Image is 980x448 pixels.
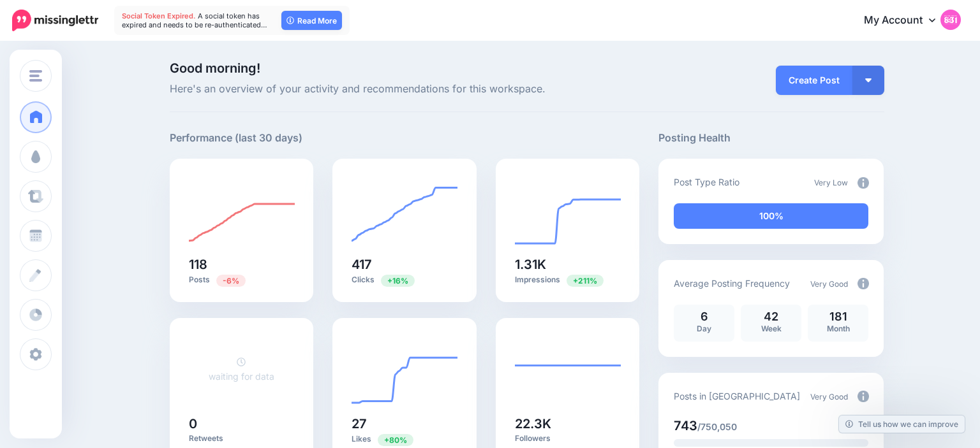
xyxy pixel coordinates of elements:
[29,70,42,82] img: menu.png
[747,311,795,322] p: 42
[814,311,862,322] p: 181
[352,417,457,430] h5: 27
[170,61,260,76] span: Good morning!
[352,274,457,286] p: Clicks
[189,258,295,271] h5: 118
[814,178,848,187] span: Very Low
[216,275,246,287] span: Previous period: 126
[209,356,274,382] a: waiting for data
[680,311,728,322] p: 6
[12,10,98,31] img: Missinglettr
[352,258,457,271] h5: 417
[865,78,872,82] img: arrow-down-white.png
[857,278,869,289] img: info-circle-grey.png
[567,275,604,287] span: Previous period: 422
[281,11,342,30] a: Read More
[839,415,965,433] a: Tell us how we can improve
[170,130,302,146] h5: Performance (last 30 days)
[122,11,196,20] span: Social Token Expired.
[378,434,413,446] span: Previous period: 15
[189,417,295,430] h5: 0
[761,324,782,333] span: Week
[697,421,737,432] span: /750,050
[352,433,457,445] p: Likes
[122,11,267,29] span: A social token has expired and needs to be re-authenticated…
[674,418,697,433] span: 743
[515,433,621,444] p: Followers
[810,392,848,401] span: Very Good
[674,175,739,189] p: Post Type Ratio
[827,324,850,333] span: Month
[851,5,961,36] a: My Account
[658,130,884,146] h5: Posting Health
[697,324,711,333] span: Day
[515,258,621,271] h5: 1.31K
[857,391,869,402] img: info-circle-grey.png
[189,433,295,444] p: Retweets
[857,177,869,189] img: info-circle-grey.png
[515,417,621,430] h5: 22.3K
[810,279,848,289] span: Very Good
[170,81,640,98] span: Here's an overview of your activity and recommendations for this workspace.
[515,274,621,286] p: Impressions
[189,274,295,286] p: Posts
[381,275,415,287] span: Previous period: 359
[776,66,852,95] a: Create Post
[674,389,800,403] p: Posts in [GEOGRAPHIC_DATA]
[674,203,868,229] div: 100% of your posts in the last 30 days have been from Drip Campaigns
[674,276,790,291] p: Average Posting Frequency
